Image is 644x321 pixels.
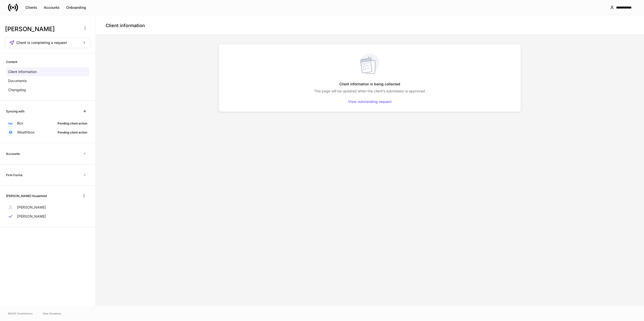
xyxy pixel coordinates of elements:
div: Accounts [44,6,60,9]
button: Accounts [41,4,63,12]
p: Box [17,121,23,126]
h6: Syncing with [6,109,24,114]
a: [PERSON_NAME] [6,212,89,221]
div: Pending client action [58,130,87,135]
button: Client is completing a request [5,37,90,48]
h5: Client information is being collected [339,80,400,89]
div: Clients [25,6,37,9]
p: This page will be updated when the client’s submission is approved. [314,89,426,94]
h6: [PERSON_NAME] Household [6,194,47,198]
span: Client is completing a request [16,41,67,44]
p: Wealthbox [17,130,35,135]
span: Unavailable with outstanding requests for information [80,149,89,158]
a: Data Disclaimer [43,311,61,315]
h3: [PERSON_NAME] [5,25,78,33]
p: Client information [8,69,37,74]
div: Pending client action [58,121,87,126]
p: [PERSON_NAME] [17,205,46,210]
a: WealthboxPending client action [6,128,89,137]
h6: Firm Forms [6,173,22,177]
h6: Accounts [6,151,20,156]
div: View outstanding request [348,100,392,103]
p: Documents [8,78,27,83]
button: Onboarding [63,4,89,12]
p: [PERSON_NAME] [17,214,46,219]
div: Onboarding [66,6,86,9]
p: Changelog [8,87,26,92]
a: Documents [6,76,89,85]
a: Changelog [6,85,89,94]
h4: Client information [106,23,145,29]
span: Unavailable with outstanding requests for information [80,170,89,179]
img: oYqM9ojoZLfzCHUefNbBcWHcyDPbQKagtYciMC8pFl3iZXy3dU33Uwy+706y+0q2uJ1ghNQf2OIHrSh50tUd9HaB5oMc62p0G... [9,122,13,124]
button: Clients [22,4,41,12]
a: [PERSON_NAME] [6,203,89,212]
span: © 2025 OneAdvisory [8,311,33,315]
a: BoxPending client action [6,119,89,128]
button: View outstanding request [345,98,395,106]
a: Client information [6,67,89,76]
h6: Content [6,59,17,64]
